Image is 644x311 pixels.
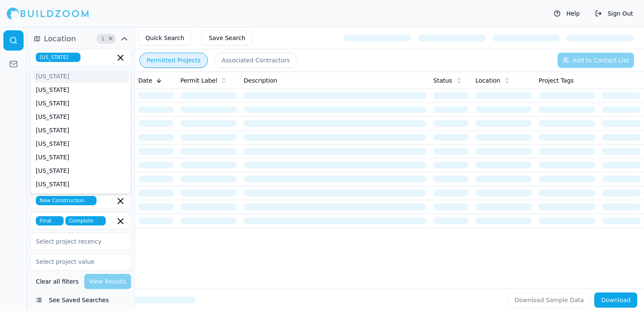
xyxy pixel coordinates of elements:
span: Status [433,76,452,85]
span: Final [36,216,64,225]
div: [US_STATE] [32,164,129,177]
button: Permitted Projects [140,53,208,68]
button: Location1Clear Location filters [30,32,131,46]
span: Complete [65,216,106,225]
span: Project Tags [539,76,574,85]
span: Location [475,76,500,85]
div: [US_STATE] [32,150,129,164]
button: Quick Search [138,30,191,46]
span: Description [244,76,277,85]
button: Sign Out [591,7,637,20]
span: Clear Location filters [107,37,114,41]
div: [US_STATE] [32,97,129,110]
button: Help [550,7,584,20]
div: [US_STATE] [32,70,129,83]
span: 1 [99,35,107,43]
span: [US_STATE] [36,53,80,62]
div: [US_STATE] [32,191,129,204]
button: Download [594,292,637,308]
button: Associated Contractors [215,53,297,68]
button: Save Search [201,30,252,46]
div: [US_STATE] [32,177,129,191]
button: Clear all filters [34,274,81,289]
div: [US_STATE] [32,83,129,97]
span: Permit Label [180,76,217,85]
span: Date [138,76,152,85]
div: [US_STATE] [32,123,129,137]
input: Select project value [31,254,120,269]
span: Location [44,33,76,45]
div: [US_STATE] [32,137,129,150]
span: New Construction [36,196,97,205]
div: Suggestions [30,67,131,194]
button: See Saved Searches [30,292,131,308]
div: [US_STATE] [32,110,129,123]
